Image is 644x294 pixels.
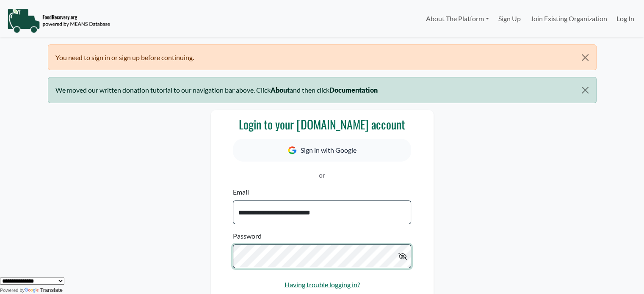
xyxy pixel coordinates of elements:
h3: Login to your [DOMAIN_NAME] account [233,117,411,132]
b: Documentation [329,86,378,94]
button: Sign in with Google [233,139,411,162]
img: NavigationLogo_FoodRecovery-91c16205cd0af1ed486a0f1a7774a6544ea792ac00100771e7dd3ec7c0e58e41.png [7,8,110,33]
a: Join Existing Organization [525,10,611,27]
div: You need to sign in or sign up before continuing. [48,44,597,70]
img: Google Translate [25,288,40,294]
a: About The Platform [421,10,493,27]
a: Translate [25,287,63,293]
button: Close [574,77,596,103]
div: We moved our written donation tutorial to our navigation bar above. Click and then click [48,77,597,103]
label: Email [233,187,249,197]
b: About [271,86,290,94]
a: Sign Up [494,10,525,27]
label: Password [233,231,262,241]
img: Google Icon [288,146,296,154]
button: Close [574,45,596,70]
a: Log In [612,10,639,27]
p: or [233,170,411,180]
